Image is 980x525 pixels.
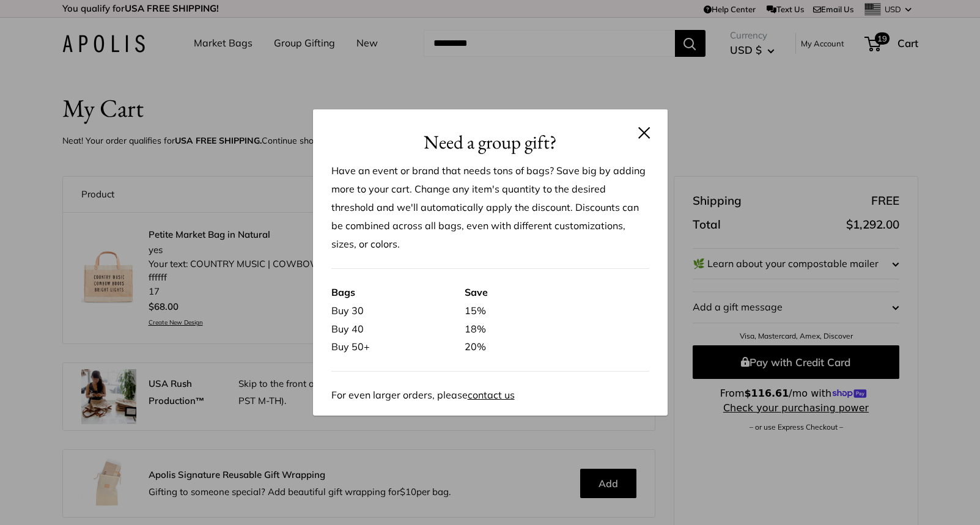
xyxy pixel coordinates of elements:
strong: Save [465,286,488,298]
h3: Need a group gift? [331,128,649,156]
a: contact us [468,389,515,401]
p: For even larger orders, please [331,386,649,405]
span: Buy 40 [331,323,364,335]
td: 15% [465,302,649,320]
td: 18% [465,320,649,339]
p: Have an event or brand that needs tons of bags? Save big by adding more to your cart. Change any ... [331,162,649,254]
span: Buy 50+ [331,340,370,353]
span: Buy 30 [331,304,364,317]
td: 20% [465,338,649,356]
strong: Bags [331,286,355,298]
